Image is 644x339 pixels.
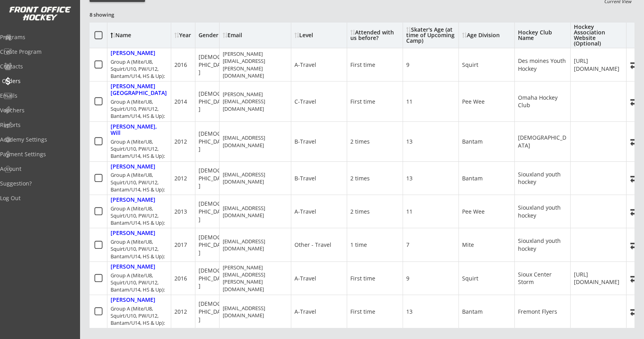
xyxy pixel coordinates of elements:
div: A-Travel [294,208,316,216]
div: [PERSON_NAME] [111,263,155,270]
div: 2013 [174,208,187,216]
div: 2016 [174,275,187,282]
div: Group A (Mite/U8, Squirt/U10, PW/U12, Bantam/U14, HS & Up): [111,138,168,160]
div: 9 [406,275,409,282]
div: Group A (Mite/U8, Squirt/U10, PW/U12, Bantam/U14, HS & Up): [111,272,168,294]
div: First time [350,98,375,106]
div: Bantam [462,174,483,182]
div: [PERSON_NAME][EMAIL_ADDRESS][DOMAIN_NAME] [223,91,288,112]
div: [DEMOGRAPHIC_DATA] [518,134,567,149]
div: [PERSON_NAME] [111,230,155,237]
div: Email [223,32,288,38]
div: Group A (Mite/U8, Squirt/U10, PW/U12, Bantam/U14, HS & Up): [111,171,168,193]
div: Group A (Mite/U8, Squirt/U10, PW/U12, Bantam/U14, HS & Up): [111,305,168,327]
div: [DEMOGRAPHIC_DATA] [199,300,229,323]
div: Group A (Mite/U8, Squirt/U10, PW/U12, Bantam/U14, HS & Up): [111,58,168,80]
div: Name [111,32,175,38]
div: [PERSON_NAME] [111,297,155,303]
div: Bantam [462,138,483,146]
div: 2014 [174,98,187,106]
div: [PERSON_NAME][EMAIL_ADDRESS][PERSON_NAME][DOMAIN_NAME] [223,264,288,293]
div: A-Travel [294,61,316,69]
div: First time [350,275,375,282]
div: 13 [406,174,413,182]
div: Pee Wee [462,98,485,106]
div: 2 times [350,208,370,216]
div: 2017 [174,241,187,249]
div: Siouxland youth hockey [518,204,567,219]
div: Siouxland youth hockey [518,237,567,252]
div: Hockey Club Name [518,30,567,41]
div: 13 [406,308,413,316]
img: FOH%20White%20Logo%20Transparent.png [9,6,71,21]
div: Orders [2,78,73,84]
div: 2 times [350,174,370,182]
div: [PERSON_NAME] [111,197,155,203]
div: [DEMOGRAPHIC_DATA] [199,200,229,223]
div: B-Travel [294,138,316,146]
div: Attended with us before? [350,30,399,41]
div: Omaha Hockey Club [518,94,567,109]
button: Move player [630,96,642,107]
div: Fremont Flyers [518,308,557,316]
button: Move player [630,240,642,250]
div: [DEMOGRAPHIC_DATA] [199,267,229,290]
div: 7 [406,241,409,249]
div: Level [294,32,344,38]
div: C-Travel [294,98,316,106]
div: Squirt [462,61,478,69]
div: 2012 [174,308,187,316]
div: Siouxland youth hockey [518,170,567,186]
div: Des moines Youth Hockey [518,57,567,72]
div: Skater's Age (at time of Upcoming Camp) [406,27,455,44]
div: Gender [199,32,222,38]
div: 13 [406,138,413,146]
div: 2016 [174,61,187,69]
div: [DEMOGRAPHIC_DATA] [199,167,229,190]
div: [PERSON_NAME] [111,163,155,170]
div: 11 [406,208,413,216]
div: [URL][DOMAIN_NAME] [574,57,623,72]
div: B-Travel [294,174,316,182]
div: Group A (Mite/U8, Squirt/U10, PW/U12, Bantam/U14, HS & Up): [111,238,168,260]
div: 2012 [174,138,187,146]
div: Group A (Mite/U8, Squirt/U10, PW/U12, Bantam/U14, HS & Up): [111,98,168,120]
button: Move player [630,136,642,147]
div: [PERSON_NAME] [111,50,155,57]
div: [DEMOGRAPHIC_DATA] [199,90,229,113]
div: [DEMOGRAPHIC_DATA] [199,130,229,153]
div: Year [174,32,194,38]
div: [EMAIL_ADDRESS][DOMAIN_NAME] [223,305,288,319]
div: Age Division [462,32,500,38]
button: Move player [630,306,642,317]
div: Squirt [462,275,478,282]
div: 8 showing [90,11,147,18]
div: 2012 [174,174,187,182]
div: [EMAIL_ADDRESS][DOMAIN_NAME] [223,238,288,252]
div: Pee Wee [462,208,485,216]
div: Bantam [462,308,483,316]
div: A-Travel [294,275,316,282]
div: [PERSON_NAME][GEOGRAPHIC_DATA] [111,83,168,97]
button: Move player [630,173,642,184]
div: Sioux Center Storm [518,271,567,286]
div: First time [350,61,375,69]
div: [URL][DOMAIN_NAME] [574,271,623,286]
button: Move player [630,273,642,284]
div: [DEMOGRAPHIC_DATA] [199,233,229,257]
div: [EMAIL_ADDRESS][DOMAIN_NAME] [223,134,288,148]
div: [EMAIL_ADDRESS][DOMAIN_NAME] [223,205,288,219]
div: First time [350,308,375,316]
div: Group A (Mite/U8, Squirt/U10, PW/U12, Bantam/U14, HS & Up): [111,205,168,227]
div: [DEMOGRAPHIC_DATA] [199,53,229,76]
div: 11 [406,98,413,106]
div: 9 [406,61,409,69]
button: Move player [630,206,642,217]
div: [PERSON_NAME], Will [111,123,168,137]
div: 1 time [350,241,367,249]
button: Move player [630,59,642,70]
div: [PERSON_NAME][EMAIL_ADDRESS][PERSON_NAME][DOMAIN_NAME] [223,50,288,79]
div: Mite [462,241,474,249]
div: Other - Travel [294,241,331,249]
div: [EMAIL_ADDRESS][DOMAIN_NAME] [223,171,288,185]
